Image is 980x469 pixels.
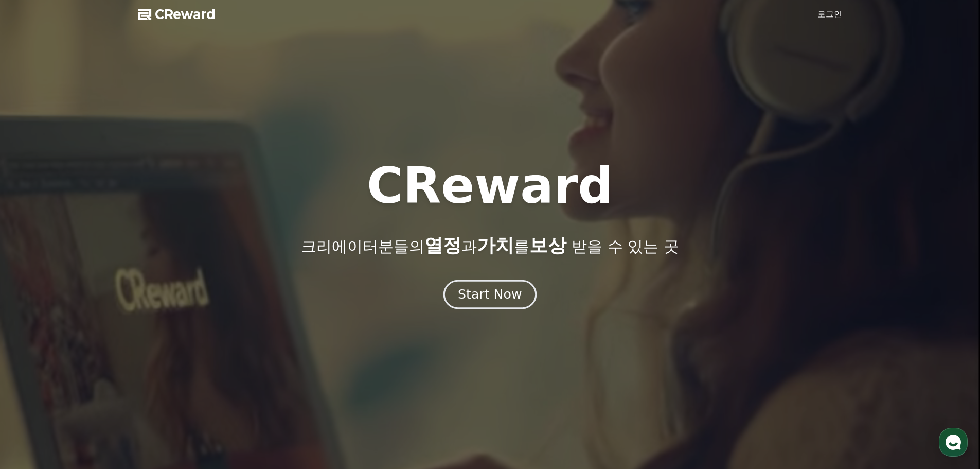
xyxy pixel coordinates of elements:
a: CReward [138,6,216,23]
a: Start Now [446,291,534,301]
a: 대화 [68,326,133,352]
h1: CReward [367,161,613,211]
span: 보상 [529,235,566,256]
span: 가치 [477,235,514,256]
span: 열정 [424,235,461,256]
a: 홈 [3,326,68,352]
button: Start Now [443,280,537,309]
span: 대화 [94,342,106,351]
div: Start Now [458,286,522,303]
span: CReward [155,6,216,23]
span: 설정 [159,342,171,350]
a: 설정 [133,326,198,352]
a: 로그인 [817,8,842,21]
p: 크리에이터분들의 과 를 받을 수 있는 곳 [301,235,679,256]
span: 홈 [32,342,39,350]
